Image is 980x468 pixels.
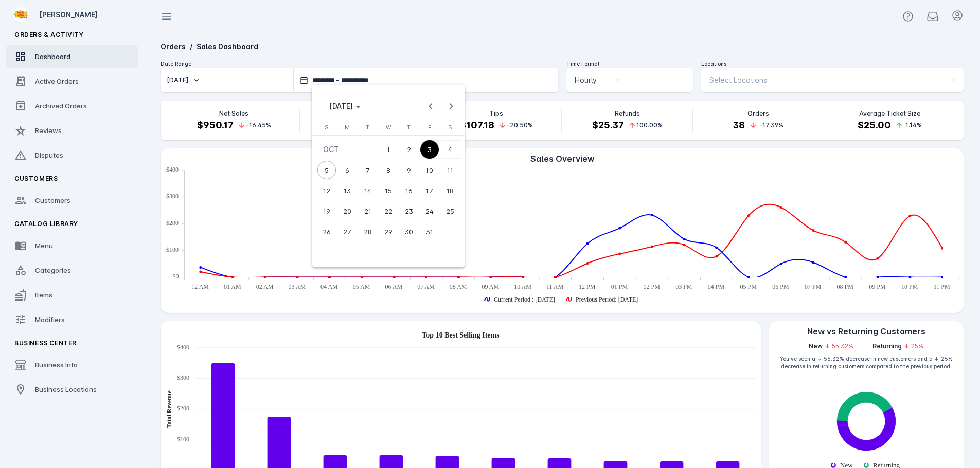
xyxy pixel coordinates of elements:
span: 25 [441,202,459,220]
button: Oct 6, 2025 [337,160,358,180]
button: Oct 12, 2025 [316,180,337,201]
span: 9 [400,161,418,179]
button: Choose month and year [319,96,371,117]
button: Oct 27, 2025 [337,221,358,242]
span: 18 [441,181,459,200]
span: 27 [338,222,357,241]
button: Oct 14, 2025 [358,180,378,201]
span: W [386,124,391,131]
button: Oct 17, 2025 [419,180,440,201]
button: Oct 18, 2025 [440,180,460,201]
span: 6 [338,161,357,179]
button: Previous month [420,96,441,117]
span: S [325,124,329,131]
button: Oct 8, 2025 [378,160,399,180]
button: Oct 30, 2025 [399,221,419,242]
button: Oct 23, 2025 [399,201,419,221]
span: 19 [317,202,336,220]
span: M [345,124,350,131]
span: 13 [338,181,357,200]
button: Oct 24, 2025 [419,201,440,221]
span: 12 [317,181,336,200]
span: F [428,124,431,131]
button: Next month [441,96,461,117]
button: Oct 10, 2025 [419,160,440,180]
button: Oct 31, 2025 [419,221,440,242]
span: 16 [400,181,418,200]
button: Oct 5, 2025 [316,160,337,180]
button: Oct 7, 2025 [358,160,378,180]
td: OCT [316,139,378,160]
button: Oct 9, 2025 [399,160,419,180]
span: 30 [400,222,418,241]
span: 3 [420,140,439,159]
span: 14 [359,181,377,200]
span: 24 [420,202,439,220]
button: Oct 22, 2025 [378,201,399,221]
span: 2 [400,140,418,159]
span: 8 [379,161,398,179]
span: 5 [317,161,336,179]
span: 21 [359,202,377,220]
button: Oct 15, 2025 [378,180,399,201]
button: Oct 25, 2025 [440,201,460,221]
span: T [366,124,369,131]
button: Oct 3, 2025 [419,139,440,160]
button: Oct 21, 2025 [358,201,378,221]
button: Oct 16, 2025 [399,180,419,201]
span: 22 [379,202,398,220]
span: 28 [359,222,377,241]
button: Oct 11, 2025 [440,160,460,180]
button: Oct 19, 2025 [316,201,337,221]
button: Oct 26, 2025 [316,221,337,242]
span: 4 [441,140,459,159]
span: 23 [400,202,418,220]
span: T [407,124,411,131]
span: 31 [420,222,439,241]
button: Oct 29, 2025 [378,221,399,242]
span: 10 [420,161,439,179]
span: 20 [338,202,357,220]
span: 1 [379,140,398,159]
span: 26 [317,222,336,241]
button: Oct 4, 2025 [440,139,460,160]
span: 17 [420,181,439,200]
button: Oct 1, 2025 [378,139,399,160]
span: 11 [441,161,459,179]
span: 15 [379,181,398,200]
span: 29 [379,222,398,241]
button: Oct 13, 2025 [337,180,358,201]
button: Oct 2, 2025 [399,139,419,160]
span: S [448,124,452,131]
span: [DATE] [329,102,353,110]
button: Oct 20, 2025 [337,201,358,221]
span: 7 [359,161,377,179]
button: Oct 28, 2025 [358,221,378,242]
